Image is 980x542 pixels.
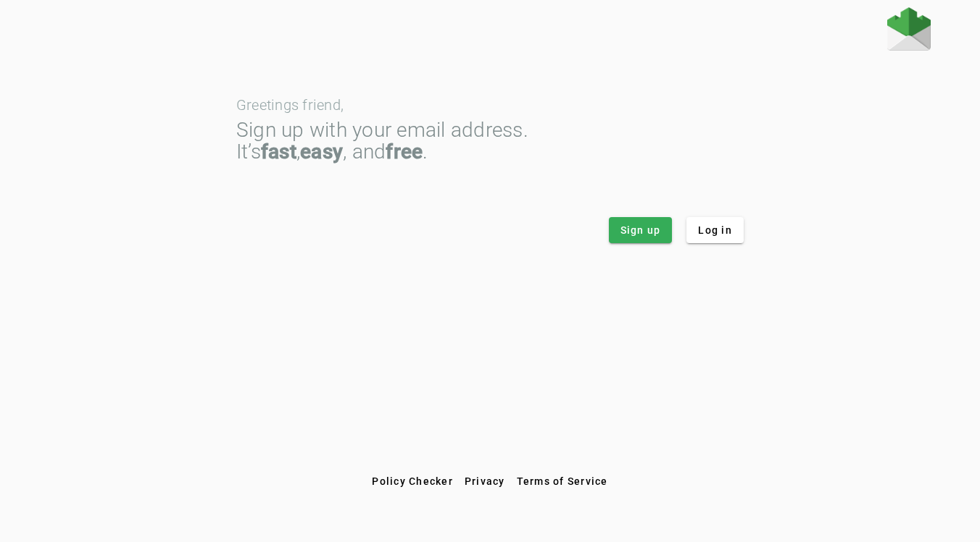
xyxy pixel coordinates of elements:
button: Privacy [459,468,511,494]
strong: fast [261,140,296,164]
button: Sign up [609,217,673,243]
img: Fraudmarc Logo [887,7,931,51]
span: Log in [698,223,732,237]
span: Terms of Service [517,475,608,487]
span: Sign up [620,223,661,237]
div: Sign up with your email address. It’s , , and . [236,119,744,163]
strong: easy [300,140,343,164]
span: Privacy [465,475,505,487]
div: Greetings friend, [236,98,744,112]
span: Policy Checker [372,475,453,487]
strong: free [386,140,423,164]
button: Policy Checker [366,468,459,494]
button: Log in [686,217,744,243]
button: Terms of Service [511,468,614,494]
